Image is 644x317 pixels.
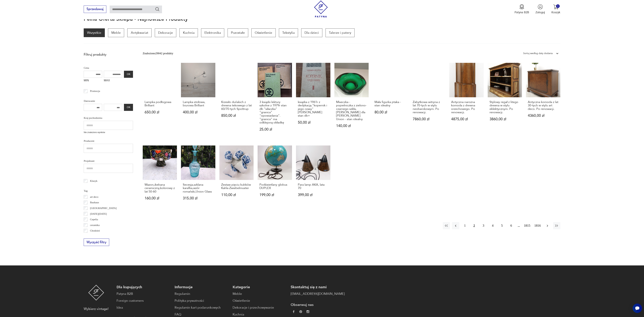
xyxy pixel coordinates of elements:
a: Oświetlenie [233,298,287,303]
p: Nie znaleziono wyników [84,131,133,134]
a: Zestaw pięciu kubków Kahla ZwiebelmusterZestaw pięciu kubków Kahla Zwiebelmuster110,00 zł [219,145,254,208]
a: Antykwariat [127,28,151,37]
p: Cena [84,66,133,70]
button: Patyna B2B [515,4,529,14]
a: Foreign customers [117,298,171,303]
h3: Podświetlany globus DUPLEX [259,183,290,190]
h3: Secesja,szklana karafka,wzór romański,Union Glass [183,183,213,193]
a: Wazon,ikebana ceramiczny,kolorowy z lat 50-60Wazon,ikebana ceramiczny,kolorowy z lat 50-60160,00 zł [143,145,177,208]
p: 650,00 zł [145,111,175,114]
p: Koszyk [551,10,560,14]
a: Patyna B2B [117,291,171,296]
p: Informacje [175,285,229,290]
p: 3860,00 zł [490,117,520,121]
a: Lampka podłogowa BrilliantLampka podłogowa Brilliant650,00 zł [143,63,177,139]
h3: Stylowy regał z litego drewna w stylu eklektycznym. Po renowacji. [490,100,520,114]
p: Klasyk [90,179,97,183]
p: [GEOGRAPHIC_DATA] [90,206,117,210]
a: Lampka stołowa, biurowa BrilliantLampka stołowa, biurowa Brilliant400,00 zł [181,63,215,139]
a: Sprzedawaj [84,8,106,11]
button: OK [124,104,133,111]
p: 140,00 zł [336,124,367,128]
p: Tekstylia [279,28,298,37]
img: 37d27d81a828e637adc9f9cb2e3d3a8a.webp [299,310,302,313]
a: Dekoracje [155,28,176,37]
a: Ikona medaluPatyna B2B [515,4,529,14]
h3: Antyczna komoda z lat 30-tych w stylu art deco. Po renowacji. [528,100,558,111]
button: 4 [489,222,496,229]
a: Miseczka - popielniczka z zielono-czarnego szkła, Rudolf Jurnikl dla Rosice Sklo Union - stan ide... [334,63,369,139]
p: 80,00 zł [374,111,405,114]
h3: Lampka podłogowa Brilliant [145,100,175,107]
label: MAX [104,78,122,84]
p: 4360,00 zł [528,114,558,117]
div: Sortuj według daty dodania [523,51,553,56]
a: Secesja,szklana karafka,wzór romański,Union GlassSecesja,szklana karafka,wzór romański,Union Glas... [181,145,215,208]
button: Szukaj [155,7,160,12]
p: Wybierz vintage! [84,307,109,311]
a: [EMAIL_ADDRESS][DOMAIN_NAME] [291,291,345,296]
a: Para lamp AKA, lata 70Para lamp AKA, lata 70399,00 zł [296,145,330,208]
img: da9060093f698e4c3cedc1453eec5031.webp [292,310,295,313]
h3: Krzesło duńskich z drewna tekowego z lat 60/70-tych Spottrup [221,100,252,111]
button: Sprzedawaj [84,6,106,13]
a: Meble [108,28,124,37]
a: książka z 1961r z dedykacją "kopernik i jego czasy" H.Kesten stan db+książka z 1961r z dedykacją ... [296,63,330,139]
p: 50,00 zł [298,121,329,124]
p: Producent [84,139,133,143]
p: 4875,00 zł [451,117,482,121]
a: Oświetlenie [251,28,276,37]
p: ceramika [90,223,100,227]
img: Ikona medalu [519,4,524,9]
h3: Miseczka - popielniczka z zielono-czarnego szkła, [PERSON_NAME] dla [PERSON_NAME] Union - stan id... [336,100,367,121]
p: 399,00 zł [298,193,329,197]
p: Kuchnia [179,28,198,37]
a: Regulamin kart podarunkowych [175,305,229,310]
p: Skontaktuj się z nami [291,285,345,290]
a: Wszystkie [84,28,105,37]
h3: Para lamp AKA, lata 70 [298,183,329,190]
p: art deco [90,195,98,199]
label: MIN [84,78,102,84]
p: Obserwuj nas [291,302,345,307]
button: 2 [471,222,478,229]
p: Dla kupujących [117,285,171,290]
img: c2fd9cf7f39615d9d6839a72ae8e59e5.webp [307,310,309,313]
a: Talerze i patery [326,28,355,37]
button: 1 [461,222,469,229]
div: Znaleziono 29042 produkty [143,51,173,56]
a: Dekoracje i przechowywanie [233,305,287,310]
p: Kategorie [233,285,287,290]
p: Promocja [90,89,100,93]
a: Podświetlany globus DUPLEXPodświetlany globus DUPLEX199,00 zł [258,145,292,208]
img: Patyna - sklep z meblami i dekoracjami vintage [312,1,329,17]
div: 0 [556,4,560,8]
a: Pozostałe [228,28,248,37]
img: Ikonka użytkownika [538,4,543,9]
p: [DATE][DATE] [90,212,107,216]
button: 6 [508,222,515,229]
h3: Lampka stołowa, biurowa Brilliant [183,100,213,107]
a: Dla dzieci [301,28,322,37]
p: Bauhaus [90,200,99,205]
a: Regulamin [175,291,229,296]
h3: Wazon,ikebana ceramiczny,kolorowy z lat 50-60 [145,183,175,193]
a: Antyczna narożna komoda z drewna orzechowego. Po renowacji.Antyczna narożna komoda z drewna orzec... [449,63,484,139]
button: 5 [498,222,505,229]
h3: Mała figurka ptaka - stan idealny [374,100,405,107]
p: Tag [84,189,133,193]
button: Wyczyść filtry [84,239,109,246]
p: 400,00 zł [183,111,213,114]
button: OK [124,71,133,78]
p: 315,00 zł [183,197,213,200]
h3: Antyczna narożna komoda z drewna orzechowego. Po renowacji. [451,100,482,114]
a: Elektronika [201,28,224,37]
p: Kraj pochodzenia [84,116,133,120]
a: Stylowy regał z litego drewna w stylu eklektycznym. Po renowacji.Stylowy regał z litego drewna w ... [488,63,522,139]
button: 3 [480,222,487,229]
